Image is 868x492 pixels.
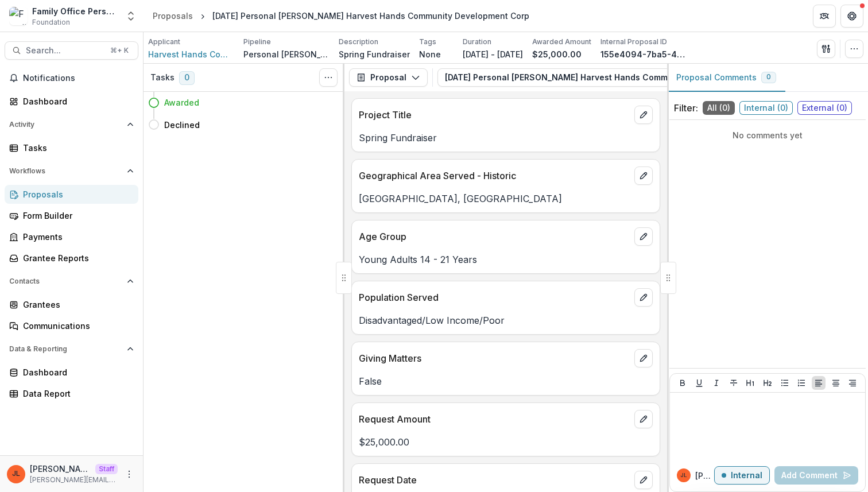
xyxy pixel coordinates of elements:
button: Align Right [846,376,859,390]
a: Tasks [5,138,138,157]
p: [DATE] - [DATE] [463,48,523,60]
p: Filter: [674,101,698,115]
span: 0 [766,73,771,81]
div: Payments [23,231,129,243]
span: Foundation [32,17,70,28]
div: Communications [23,320,129,332]
button: Align Left [812,376,826,390]
span: Activity [9,121,122,129]
button: Add Comment [774,466,858,485]
span: 0 [179,71,195,85]
button: Search... [5,41,138,60]
p: Applicant [148,37,180,47]
p: [GEOGRAPHIC_DATA], [GEOGRAPHIC_DATA] [359,192,653,206]
p: Disadvantaged/Low Income/Poor [359,313,653,327]
nav: breadcrumb [148,7,534,24]
div: Dashboard [23,95,129,107]
button: Underline [692,376,706,390]
p: $25,000.00 [359,435,653,449]
p: Personal [PERSON_NAME] [243,48,330,60]
button: Bullet List [778,376,792,390]
button: Internal [714,466,770,485]
button: Strike [727,376,741,390]
button: Proposal [349,68,428,87]
button: Italicize [710,376,723,390]
p: Duration [463,37,491,47]
span: All ( 0 ) [703,101,735,115]
a: Grantee Reports [5,249,138,268]
p: Awarded Amount [532,37,591,47]
span: Workflows [9,167,122,175]
p: Internal [731,471,762,481]
p: Geographical Area Served - Historic [359,169,630,183]
span: Notifications [23,73,134,83]
span: Data & Reporting [9,345,122,353]
button: Heading 1 [743,376,757,390]
button: Ordered List [795,376,808,390]
a: Harvest Hands Community Development Corp [148,48,234,60]
button: Align Center [829,376,843,390]
button: Open Workflows [5,162,138,180]
div: [DATE] Personal [PERSON_NAME] Harvest Hands Community Development Corp [212,10,529,22]
div: Family Office Personal [32,5,118,17]
a: Data Report [5,384,138,403]
div: Proposals [23,188,129,200]
p: $25,000.00 [532,48,582,60]
div: Proposals [153,10,193,22]
div: Jeanne Locker [12,470,20,478]
button: edit [634,166,653,185]
p: False [359,374,653,388]
button: edit [634,227,653,246]
button: edit [634,106,653,124]
div: Form Builder [23,210,129,222]
span: Contacts [9,277,122,285]
button: Open entity switcher [123,5,139,28]
a: Proposals [5,185,138,204]
a: Form Builder [5,206,138,225]
p: Tags [419,37,436,47]
span: External ( 0 ) [797,101,852,115]
button: edit [634,349,653,367]
img: Family Office Personal [9,7,28,25]
h4: Declined [164,119,200,131]
p: Giving Matters [359,351,630,365]
p: Population Served [359,290,630,304]
button: Open Activity [5,115,138,134]
button: Get Help [840,5,863,28]
p: Spring Fundraiser [339,48,410,60]
p: Young Adults 14 - 21 Years [359,253,653,266]
p: Request Amount [359,412,630,426]
p: Project Title [359,108,630,122]
h3: Tasks [150,73,175,83]
span: Search... [26,46,103,56]
button: Proposal Comments [667,64,785,92]
p: No comments yet [674,129,861,141]
div: Jeanne Locker [680,472,687,478]
button: More [122,467,136,481]
p: [PERSON_NAME] [695,470,714,482]
p: Spring Fundraiser [359,131,653,145]
div: Tasks [23,142,129,154]
a: Payments [5,227,138,246]
button: Partners [813,5,836,28]
p: Description [339,37,378,47]
p: None [419,48,441,60]
div: ⌘ + K [108,44,131,57]
h4: Awarded [164,96,199,109]
button: Toggle View Cancelled Tasks [319,68,338,87]
button: edit [634,471,653,489]
a: Grantees [5,295,138,314]
p: [PERSON_NAME] [30,463,91,475]
div: Data Report [23,388,129,400]
div: Grantees [23,299,129,311]
button: Heading 2 [761,376,774,390]
a: Communications [5,316,138,335]
p: Request Date [359,473,630,487]
button: edit [634,410,653,428]
p: Pipeline [243,37,271,47]
div: Grantee Reports [23,252,129,264]
button: edit [634,288,653,307]
p: 155e4094-7ba5-49b2-ba4e-f1091a00b4e8 [600,48,687,60]
span: Internal ( 0 ) [739,101,793,115]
